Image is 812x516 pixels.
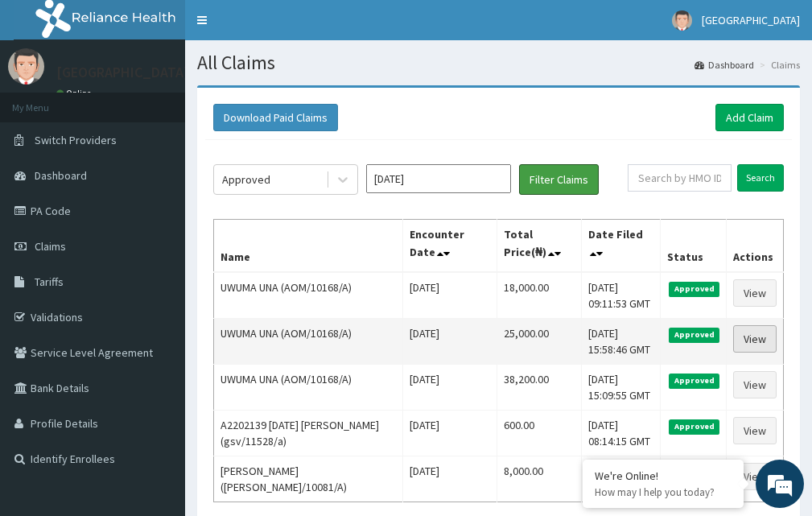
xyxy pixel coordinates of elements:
[497,272,581,319] td: 18,000.00
[733,417,777,444] a: View
[715,104,784,131] a: Add Claim
[497,456,581,502] td: 8,000.00
[93,155,222,318] span: We're online!
[497,411,581,456] td: 600.00
[35,275,64,289] span: Tariffs
[733,279,777,307] a: View
[695,58,754,72] a: Dashboard
[726,220,783,273] th: Actions
[756,58,800,72] li: Claims
[497,220,581,273] th: Total Price(₦)
[733,325,777,353] a: View
[669,374,719,388] span: Approved
[581,411,661,456] td: [DATE] 08:14:15 GMT
[519,164,599,195] button: Filter Claims
[8,48,44,85] img: User Image
[661,220,727,273] th: Status
[213,104,338,131] button: Download Paid Claims
[733,371,777,398] a: View
[222,171,270,188] div: Approved
[197,52,800,73] h1: All Claims
[366,164,511,193] input: Select Month and Year
[581,456,661,502] td: [DATE] 13:59:20 GMT
[214,456,403,502] td: [PERSON_NAME] ([PERSON_NAME]/10081/A)
[581,365,661,411] td: [DATE] 15:09:55 GMT
[733,463,777,490] a: View
[402,319,497,365] td: [DATE]
[56,88,95,99] a: Online
[214,272,403,319] td: UWUMA UNA (AOM/10168/A)
[628,164,732,192] input: Search by HMO ID
[214,365,403,411] td: UWUMA UNA (AOM/10168/A)
[672,10,692,31] img: User Image
[669,282,719,296] span: Approved
[402,456,497,502] td: [DATE]
[669,328,719,342] span: Approved
[497,365,581,411] td: 38,200.00
[402,411,497,456] td: [DATE]
[214,220,403,273] th: Name
[595,469,732,483] div: We're Online!
[35,239,66,254] span: Claims
[402,272,497,319] td: [DATE]
[581,319,661,365] td: [DATE] 15:58:46 GMT
[8,345,307,401] textarea: Type your message and hit 'Enter'
[84,90,270,111] div: Chat with us now
[214,411,403,456] td: A2202139 [DATE] [PERSON_NAME] (gsv/11528/a)
[214,319,403,365] td: UWUMA UNA (AOM/10168/A)
[581,220,661,273] th: Date Filed
[669,419,719,434] span: Approved
[56,65,189,80] p: [GEOGRAPHIC_DATA]
[737,164,784,192] input: Search
[497,319,581,365] td: 25,000.00
[35,168,87,183] span: Dashboard
[702,13,800,27] span: [GEOGRAPHIC_DATA]
[581,272,661,319] td: [DATE] 09:11:53 GMT
[264,8,303,47] div: Minimize live chat window
[595,485,732,499] p: How may I help you today?
[402,365,497,411] td: [DATE]
[35,133,117,147] span: Switch Providers
[402,220,497,273] th: Encounter Date
[30,80,65,121] img: d_794563401_company_1708531726252_794563401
